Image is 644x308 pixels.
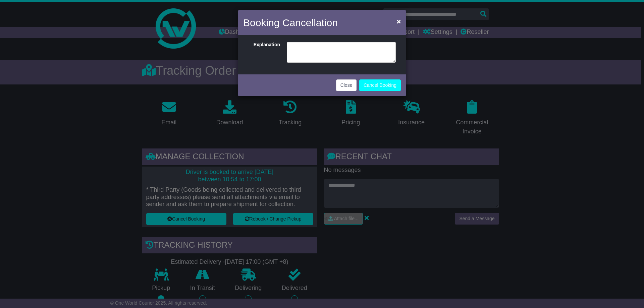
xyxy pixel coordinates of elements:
button: Close [393,14,404,28]
span: × [397,17,401,25]
button: Close [336,79,357,91]
button: Cancel Booking [359,79,401,91]
label: Explanation [245,42,283,61]
h4: Booking Cancellation [243,15,338,30]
